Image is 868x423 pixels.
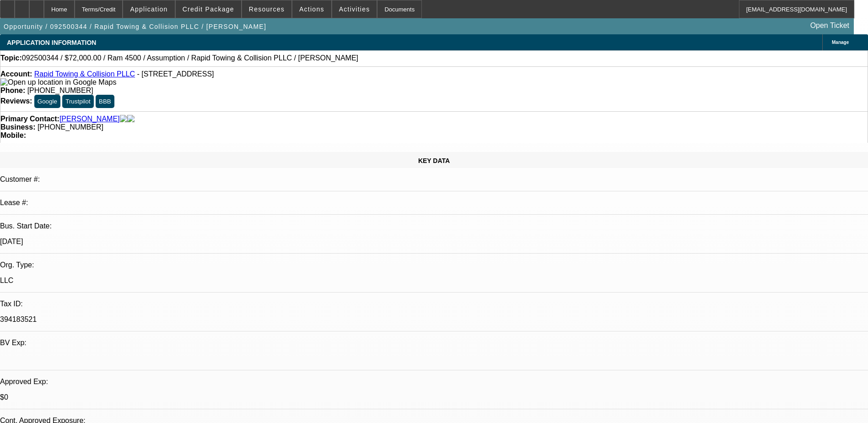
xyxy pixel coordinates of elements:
[0,131,26,139] strong: Mobile:
[0,97,32,105] strong: Reviews:
[0,54,22,62] strong: Topic:
[0,115,59,123] strong: Primary Contact:
[127,115,135,123] img: linkedin-icon.png
[22,54,358,62] span: 092500344 / $72,000.00 / Ram 4500 / Assumption / Rapid Towing & Collision PLLC / [PERSON_NAME]
[120,115,127,123] img: facebook-icon.png
[332,0,377,18] button: Activities
[832,40,849,45] span: Manage
[62,95,93,108] button: Trustpilot
[418,157,450,164] span: KEY DATA
[339,5,370,13] span: Activities
[0,78,116,86] a: View Google Maps
[176,0,241,18] button: Credit Package
[137,70,214,78] span: - [STREET_ADDRESS]
[242,0,291,18] button: Resources
[27,87,93,94] span: [PHONE_NUMBER]
[130,5,167,13] span: Application
[123,0,174,18] button: Application
[183,5,234,13] span: Credit Package
[7,39,96,46] span: APPLICATION INFORMATION
[0,78,116,87] img: Open up location in Google Maps
[299,5,324,13] span: Actions
[34,70,135,78] a: Rapid Towing & Collision PLLC
[249,5,285,13] span: Resources
[0,87,25,94] strong: Phone:
[292,0,331,18] button: Actions
[807,18,853,33] a: Open Ticket
[59,115,120,123] a: [PERSON_NAME]
[0,123,35,131] strong: Business:
[38,123,103,131] span: [PHONE_NUMBER]
[4,23,266,30] span: Opportunity / 092500344 / Rapid Towing & Collision PLLC / [PERSON_NAME]
[0,70,32,78] strong: Account:
[34,95,60,108] button: Google
[96,95,114,108] button: BBB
